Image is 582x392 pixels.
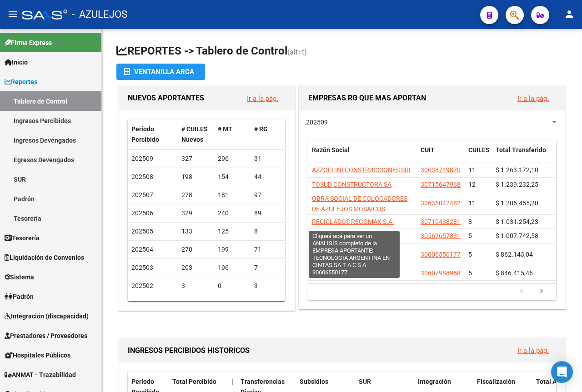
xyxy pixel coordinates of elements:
span: 30710438281 [421,218,461,225]
datatable-header-cell: Total Transferido [492,140,556,170]
span: 202501 [131,300,153,308]
span: $ 1.031.254,23 [496,218,538,225]
span: 11 [468,199,476,207]
button: Ventanilla ARCA [116,64,205,80]
span: $ 1.263.172,10 [496,166,538,174]
span: $ 1.239.232,25 [496,181,538,188]
span: Reportes [5,77,37,87]
div: 71 [254,244,283,255]
span: Tesorería [5,233,40,243]
span: EMPRESAS RG QUE MAS APORTAN [308,94,426,102]
div: 198 [181,172,211,182]
span: Subsidios [300,378,328,385]
span: 5 [468,251,472,258]
span: Total Percibido [172,378,216,385]
div: 97 [254,190,283,200]
span: Integración (discapacidad) [5,311,89,321]
span: TECNOLOGIA ARGENTINA EN CINTAS SA T A C S A [312,247,397,264]
span: SUR [359,378,371,385]
span: 30715647938 [421,181,461,188]
span: $ 862.143,04 [496,251,533,258]
span: Liquidación de Convenios [5,253,84,263]
span: INGRESOS PERCIBIDOS HISTORICOS [128,346,250,355]
div: 0 [218,281,247,291]
span: Razón Social [312,146,350,154]
span: 5 [468,232,472,239]
div: 3 [254,299,283,309]
span: Padrón [5,292,34,302]
div: 296 [218,154,247,164]
span: $ 846.415,46 [496,269,533,277]
div: 329 [181,208,211,218]
span: 202509 [131,155,153,162]
button: Ir a la pág. [510,90,556,107]
span: 11 [468,166,476,174]
span: $ 1.206.455,20 [496,199,538,207]
div: 0 [218,299,247,309]
span: 202505 [131,228,153,235]
span: 12 [468,181,476,188]
span: Total Anses [536,378,570,385]
div: Open Intercom Messenger [551,361,573,383]
span: | [231,378,233,385]
div: 125 [218,226,247,237]
div: 7 [254,263,283,273]
div: 3 [254,281,283,291]
div: 44 [254,172,283,182]
a: Ir a la pág. [517,347,549,355]
datatable-header-cell: # MT [214,119,251,149]
datatable-header-cell: Período Percibido [128,119,178,149]
div: 133 [181,226,211,237]
span: # MT [218,125,232,133]
mat-icon: menu [7,9,18,20]
span: CAUPUR S A [312,232,347,239]
datatable-header-cell: CUIT [417,140,465,170]
span: 202509 [306,119,328,126]
div: 181 [218,190,247,200]
span: 202506 [131,209,153,217]
a: Ir a la pág. [517,94,549,103]
span: - AZULEJOS [72,5,127,25]
span: Sistema [5,272,34,282]
div: 31 [254,154,283,164]
span: 202507 [131,191,153,198]
div: 278 [181,190,211,200]
span: 30562657831 [421,232,461,239]
span: 30607988958 [421,269,461,277]
span: AZZOLLINI CONSTRUCCIONES SRL [312,166,412,174]
span: # CUILES Nuevos [181,125,208,143]
span: CUILES [468,146,490,154]
span: (alt+t) [287,48,307,56]
span: OBRA SOCIAL DE COLOCADORES DE AZULEJOS MOSAICOS GRANITEROS LUSTRADORES Y POCELA [312,195,407,233]
div: 8 [254,226,283,237]
datatable-header-cell: Razón Social [308,140,417,170]
div: 199 [218,244,247,255]
span: ANMAT - Trazabilidad [5,370,76,380]
datatable-header-cell: # CUILES Nuevos [178,119,214,149]
datatable-header-cell: CUILES [465,140,492,170]
div: 3 [181,299,211,309]
span: TOSUD CONSTRUCTORA SA [312,181,391,188]
span: FERVA S A [312,269,341,277]
span: 5 [468,269,472,277]
button: Ir a la pág. [240,90,286,107]
span: 202503 [131,264,153,271]
span: 8 [468,218,472,225]
mat-icon: person [564,9,575,20]
div: 3 [181,281,211,291]
span: 30635042482 [421,199,461,207]
div: 327 [181,154,211,164]
span: # RG [254,125,268,133]
span: 30638749870 [421,166,461,174]
h1: REPORTES -> Tablero de Control [116,44,567,60]
span: Integración [418,378,451,385]
span: 202508 [131,173,153,180]
button: Ir a la pág. [510,342,556,359]
span: NUEVOS APORTANTES [128,94,204,102]
span: CUIT [421,146,435,154]
span: Total Transferido [496,146,546,154]
span: Fiscalización [477,378,515,385]
datatable-header-cell: # RG [251,119,287,149]
span: Hospitales Públicos [5,350,70,360]
div: 89 [254,208,283,218]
